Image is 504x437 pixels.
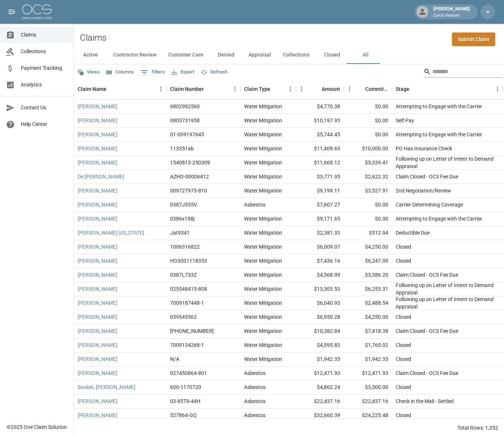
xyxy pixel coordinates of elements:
[75,66,102,78] button: Views
[80,33,106,43] h2: Claims
[392,79,503,99] div: Stage
[452,33,495,46] a: Submit Claim
[78,341,117,349] a: [PERSON_NAME]
[296,310,344,324] div: $6,950.28
[78,355,117,363] a: [PERSON_NAME]
[105,66,136,78] button: Select columns
[78,243,117,250] a: [PERSON_NAME]
[296,409,344,423] div: $32,660.39
[244,159,282,166] div: Water Mitigation
[21,31,68,39] span: Claims
[170,397,200,405] div: 03-85T9-44H
[344,114,392,128] div: $0.00
[296,324,344,338] div: $10,382.84
[296,212,344,226] div: $9,171.65
[296,226,344,240] div: $2,381.33
[344,142,392,156] div: $10,000.00
[21,64,68,72] span: Payment Tracking
[170,341,204,349] div: 7009134268-1
[244,412,265,419] div: Asbestos
[78,103,117,110] a: [PERSON_NAME]
[296,170,344,184] div: $3,771.95
[78,145,117,152] a: [PERSON_NAME]
[21,120,68,128] span: Help Center
[457,424,498,431] div: Total Rows: 1,352
[344,268,392,282] div: $3,386.20
[296,338,344,352] div: $4,595.83
[396,155,499,170] div: Following up on Letter of Intent to Demand Appraisal
[344,240,392,254] div: $4,250.00
[296,79,344,99] div: Amount
[430,5,473,18] div: [PERSON_NAME]
[365,79,388,99] div: Committed Amount
[21,48,68,55] span: Collections
[78,299,117,307] a: [PERSON_NAME]
[240,79,296,99] div: Claim Type
[315,46,349,64] button: Closed
[344,100,392,114] div: $0.00
[423,66,503,79] div: Search
[244,313,282,321] div: Water Mitigation
[344,409,392,423] div: $24,225.48
[244,341,282,349] div: Water Mitigation
[170,412,197,419] div: 527864-GQ
[78,229,144,236] a: [PERSON_NAME] [US_STATE]
[396,215,482,222] div: Attempting to Engage with the Carrier
[78,383,135,391] a: Basket, [PERSON_NAME]
[244,131,282,138] div: Water Mitigation
[296,184,344,198] div: $9,199.11
[170,257,207,264] div: HO3001118353
[21,81,68,89] span: Analytics
[22,4,52,19] img: ocs-logo-white-transparent.png
[344,79,392,99] div: Committed Amount
[107,46,162,64] button: Contractor Review
[296,156,344,170] div: $11,668.12
[296,128,344,142] div: $5,744.45
[296,114,344,128] div: $10,197.93
[244,369,265,377] div: Asbestos
[396,243,411,250] div: Closed
[244,285,282,293] div: Water Mitigation
[344,128,392,142] div: $0.00
[396,257,411,264] div: Closed
[344,310,392,324] div: $4,250.00
[170,271,197,279] div: 0387L733Z
[296,352,344,366] div: $1,942.35
[244,215,282,222] div: Water Mitigation
[296,380,344,395] div: $4,862.24
[344,338,392,352] div: $1,765.02
[433,13,470,19] p: Quick Restore
[396,412,411,419] div: Closed
[229,83,240,95] button: Menu
[244,243,282,250] div: Water Mitigation
[209,46,243,64] button: Denied
[4,4,19,19] button: open drawer
[199,66,229,78] button: Refresh
[344,282,392,296] div: $6,253.31
[244,187,282,194] div: Water Mitigation
[344,156,392,170] div: $5,339.41
[296,268,344,282] div: $4,568.99
[106,84,117,94] button: Sort
[396,79,409,99] div: Stage
[344,324,392,338] div: $7,418.38
[296,282,344,296] div: $13,303.53
[170,327,214,335] div: 01-009-044479
[74,79,166,99] div: Claim Name
[396,355,411,363] div: Closed
[170,229,190,236] div: Jat9341
[277,46,315,64] button: Collections
[296,366,344,380] div: $12,471.93
[170,355,179,363] div: N/A
[78,271,117,279] a: [PERSON_NAME]
[344,380,392,395] div: $3,500.00
[170,66,196,78] button: Export
[170,159,210,166] div: 1540813-250309
[244,271,282,279] div: Water Mitigation
[296,83,307,95] button: Menu
[155,83,166,95] button: Menu
[7,423,67,431] div: © 2025 One Claim Solution
[344,254,392,268] div: $6,247.09
[296,100,344,114] div: $4,770.38
[396,397,454,405] div: Check in the Mail - Settled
